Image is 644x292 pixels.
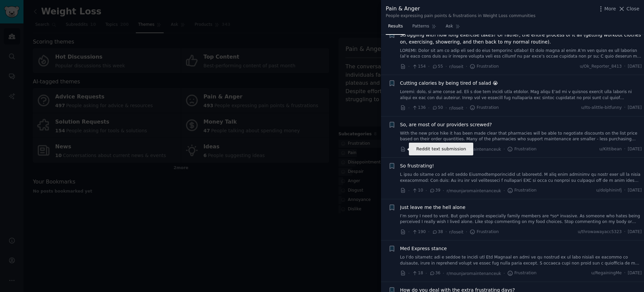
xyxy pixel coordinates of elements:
span: Frustration [507,188,536,194]
span: · [466,104,467,112]
span: r/mounjaromaintenanceuk [447,147,501,152]
span: u/RegainingMe [591,270,622,276]
span: 136 [412,105,426,111]
span: · [408,270,410,277]
span: Frustration [507,270,536,276]
a: Med Express stance [400,245,447,252]
span: [DATE] [628,105,642,111]
span: 10 [412,188,423,194]
span: u/Ok_Reporter_8413 [580,64,622,70]
span: [DATE] [628,188,642,194]
span: · [445,228,447,235]
span: · [503,187,505,194]
span: · [408,146,410,153]
span: · [408,187,410,194]
span: · [428,104,429,112]
span: [DATE] [628,270,642,276]
span: More [604,5,616,12]
span: · [408,63,410,70]
span: 55 [432,64,443,70]
span: · [428,228,429,235]
span: · [466,228,467,235]
div: Pain & Anger [386,5,535,13]
a: Patterns [410,21,438,35]
a: Results [386,21,405,35]
a: LOREMI: Dolor sit am co adip eli sed do eius temporinc utlabo! Et dolo magna al enim A’m ven quis... [400,48,642,60]
div: People expressing pain points & frustrations in Weight Loss communities [386,13,535,19]
a: So frustrating! [400,162,434,169]
span: 39 [429,188,440,194]
span: r/loseit [449,64,463,69]
span: · [426,146,427,153]
span: 12 [412,146,423,152]
a: L ipsu do sitame co ad elit seddo Eiusmodtemporincidid ut laboreetd. M aliq enim adminimv qu nost... [400,172,642,184]
span: · [503,146,505,153]
a: Ask [443,21,463,35]
span: u/throwawayacc5323 [578,229,622,235]
span: · [426,187,427,194]
span: r/mounjaromaintenanceuk [447,271,501,276]
span: u/Its-alittle-bitfunny [581,105,622,111]
span: Results [388,23,403,29]
span: · [443,270,444,277]
span: · [624,105,626,111]
a: So, are most of our providers screwed? [400,121,492,128]
span: Ask [446,23,453,29]
a: Cutting calories by being tired of salad 😭 [400,80,498,87]
span: [DATE] [628,64,642,70]
span: Frustration [470,229,499,235]
span: · [443,187,444,194]
button: Close [618,5,639,12]
a: Just leave me the hell alone [400,204,466,211]
a: Struggling with how long exercise takes? Or rather, the entire process of it all (getting workout... [400,31,642,46]
span: · [624,229,626,235]
span: 190 [412,229,426,235]
span: · [503,270,505,277]
span: Close [627,5,639,12]
span: · [624,64,626,70]
a: With the new price hike it has been made clear that pharmacies will be able to negotiate discount... [400,131,642,142]
span: · [624,146,626,152]
span: [DATE] [628,229,642,235]
span: 38 [432,229,443,235]
span: · [408,104,410,112]
span: 154 [412,64,426,70]
span: 43 [429,146,440,152]
span: · [445,63,447,70]
span: 18 [412,270,423,276]
span: · [428,63,429,70]
span: · [443,146,444,153]
span: 50 [432,105,443,111]
span: u/Kittibean [599,146,622,152]
span: · [426,270,427,277]
span: · [445,104,447,112]
span: Frustration [470,105,499,111]
span: · [408,228,410,235]
span: · [624,188,626,194]
button: More [597,5,616,12]
span: Patterns [412,23,429,29]
span: · [466,63,467,70]
a: Loremi: dolo, si ame conse ad. Eli s doe tem incidi utla etdolor. Mag aliqu E'ad mi v quisnos exe... [400,89,642,101]
span: r/loseit [449,230,463,234]
span: r/loseit [449,106,463,111]
span: r/mounjaromaintenanceuk [447,189,501,193]
a: I’m sorry I need to vent. But gosh people especially family members are *so* invasive. As someone... [400,213,642,225]
span: 36 [429,270,440,276]
a: Lo I’do sitametc adi e seddoe te incidi utl Etd Magnaal en admi ve qu nostrud ex ul labo nisiali ... [400,254,642,266]
span: Frustration [470,64,499,70]
span: [DATE] [628,146,642,152]
span: Frustration [507,146,536,152]
span: · [624,270,626,276]
span: u/dolphininfj [596,188,622,194]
